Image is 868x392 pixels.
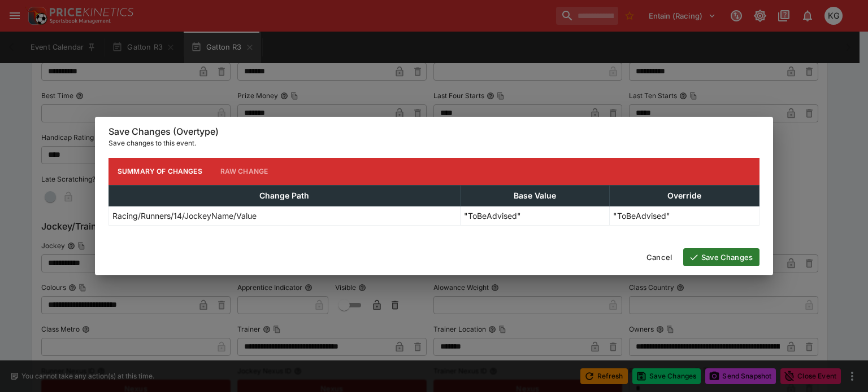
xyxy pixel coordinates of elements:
[640,248,679,266] button: Cancel
[460,185,610,206] th: Base Value
[112,210,257,222] p: Racing/Runners/14/JockeyName/Value
[610,185,759,206] th: Override
[683,248,759,266] button: Save Changes
[211,158,277,185] button: Raw Change
[610,206,759,225] td: "ToBeAdvised"
[108,126,759,138] h6: Save Changes (Overtype)
[460,206,610,225] td: "ToBeAdvised"
[109,185,461,206] th: Change Path
[108,138,759,149] p: Save changes to this event.
[108,158,211,185] button: Summary of Changes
